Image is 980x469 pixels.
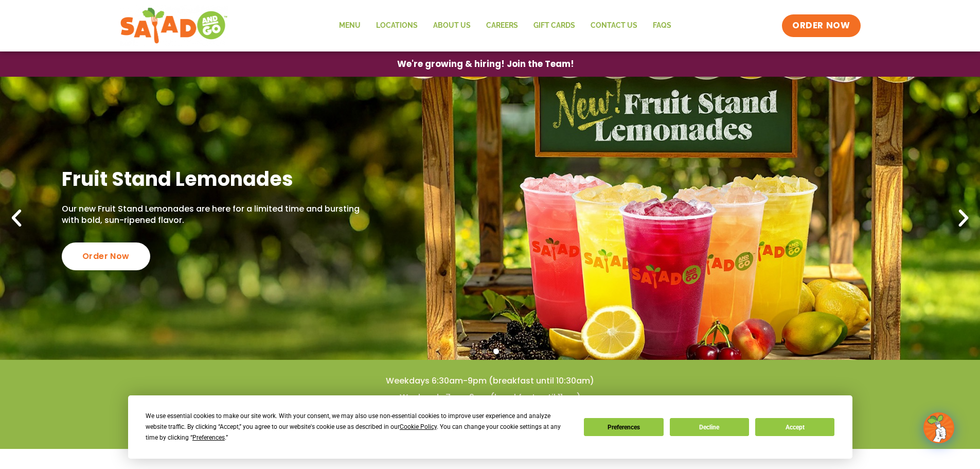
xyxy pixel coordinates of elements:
[493,349,499,354] span: Go to slide 3
[782,14,860,37] a: ORDER NOW
[397,60,574,68] span: We're growing & hiring! Join the Team!
[21,375,959,387] h4: Weekdays 6:30am-9pm (breakfast until 10:30am)
[368,14,425,38] a: Locations
[526,14,583,38] a: GIFT CARDS
[478,14,526,38] a: Careers
[5,207,28,230] div: Previous slide
[120,5,228,46] img: new-SAG-logo-768×292
[382,52,590,76] a: We're growing & hiring! Join the Team!
[482,349,487,354] span: Go to slide 2
[505,349,511,354] span: Go to slide 4
[331,14,368,38] a: Menu
[755,418,834,436] button: Accept
[952,207,975,230] div: Next slide
[583,14,645,38] a: Contact Us
[128,395,852,459] div: Cookie Consent Prompt
[62,203,365,227] p: Our new Fruit Stand Lemonades are here for a limited time and bursting with bold, sun-ripened fla...
[645,14,679,38] a: FAQs
[470,349,475,354] span: Go to slide 1
[792,20,850,32] span: ORDER NOW
[924,413,953,442] img: wpChatIcon
[670,418,749,436] button: Decline
[331,14,679,38] nav: Menu
[425,14,478,38] a: About Us
[62,166,365,192] h2: Fruit Stand Lemonades
[192,434,225,441] span: Preferences
[146,411,572,443] div: We use essential cookies to make our site work. With your consent, we may also use non-essential ...
[62,242,150,270] div: Order Now
[400,423,437,430] span: Cookie Policy
[21,392,959,403] h4: Weekends 7am-9pm (breakfast until 11am)
[584,418,663,436] button: Preferences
